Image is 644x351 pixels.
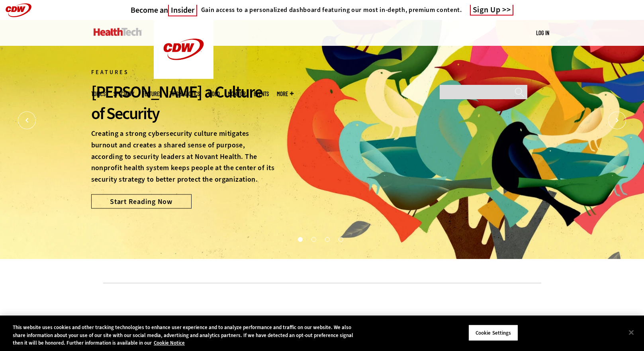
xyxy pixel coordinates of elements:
[201,6,462,14] h4: Gain access to a personalized dashboard featuring our most in-depth, premium content.
[131,5,197,15] h3: Become an
[114,91,134,97] span: Specialty
[13,324,354,347] div: This website uses cookies and other tracking technologies to enhance user experience and to analy...
[170,91,200,97] a: Tips & Tactics
[91,128,276,185] p: Creating a strong cybersecurity culture mitigates burnout and creates a shared sense of purpose, ...
[536,29,549,37] div: User menu
[131,5,197,15] a: Become anInsider
[536,29,549,36] a: Log in
[142,91,162,97] a: Features
[154,339,185,346] a: More information about your privacy
[608,112,626,129] button: Next
[94,28,142,36] img: Home
[254,91,269,97] a: Events
[91,91,106,97] span: Topics
[311,237,315,241] button: 2 of 4
[208,91,220,97] a: Video
[154,20,213,79] img: Home
[298,237,302,241] button: 1 of 4
[91,81,276,124] div: [PERSON_NAME] a Culture of Security
[339,237,343,241] button: 4 of 4
[18,112,36,129] button: Prev
[622,324,640,341] button: Close
[468,324,518,341] button: Cookie Settings
[277,91,294,97] span: More
[168,5,197,16] span: Insider
[197,6,462,14] a: Gain access to a personalized dashboard featuring our most in-depth, premium content.
[228,91,246,97] a: MonITor
[91,194,192,208] a: Start Reading Now
[177,295,467,331] iframe: advertisement
[470,5,514,16] a: Sign Up
[325,237,329,241] button: 3 of 4
[154,73,213,81] a: CDW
